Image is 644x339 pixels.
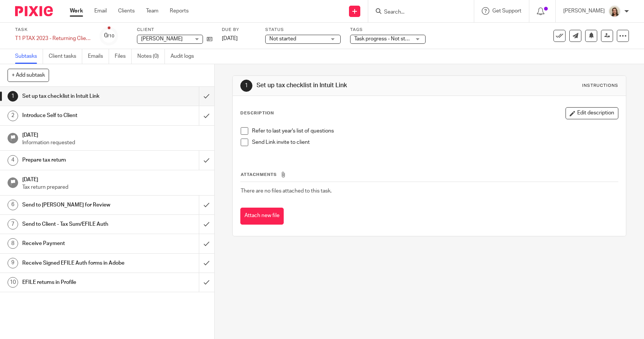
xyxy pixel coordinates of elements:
a: Emails [88,49,109,64]
a: Work [70,7,83,15]
img: Morgan.JPG [609,5,621,17]
p: [PERSON_NAME] [563,7,605,15]
span: Get Support [492,8,521,14]
button: Attach new file [240,208,284,225]
h1: Send to [PERSON_NAME] for Review [22,199,135,211]
div: T1 PTAX 2023 - Returning Client - Sole Prop Bus T2125 [15,35,91,42]
span: Attachments [241,173,277,177]
span: Task progress - Not started + 1 [354,36,426,42]
small: /10 [108,34,114,38]
div: 1 [240,80,252,92]
div: 2 [8,111,18,121]
h1: [DATE] [22,129,207,139]
input: Search [383,9,451,16]
a: Client tasks [49,49,82,64]
h1: Receive Payment [22,238,135,249]
button: + Add subtask [8,69,49,82]
a: Audit logs [171,49,200,64]
label: Client [137,27,212,33]
p: Refer to last year's list of questions [252,127,618,135]
h1: Send to Client - Tax Sum/EFILE Auth [22,219,135,230]
p: Description [240,110,274,116]
div: 10 [8,277,18,288]
a: Reports [170,7,189,15]
p: Information requested [22,139,207,146]
a: Team [146,7,158,15]
h1: Prepare tax return [22,154,135,166]
div: 8 [8,238,18,249]
label: Due by [222,27,256,33]
label: Tags [350,27,426,33]
p: Tax return prepared [22,183,207,191]
label: Task [15,27,91,33]
span: There are no files attached to this task. [241,188,332,194]
div: 4 [8,155,18,166]
div: 7 [8,219,18,230]
span: Not started [269,36,296,42]
h1: Receive Signed EFILE Auth forms in Adobe [22,257,135,269]
h1: EFILE returns in Profile [22,277,135,288]
p: Send Link invite to client [252,139,618,146]
div: 9 [8,258,18,268]
h1: Set up tax checklist in Intuit Link [257,82,446,89]
a: Clients [118,7,135,15]
span: [PERSON_NAME] [141,36,183,42]
label: Status [265,27,341,33]
h1: [DATE] [22,174,207,183]
a: Files [115,49,132,64]
button: Edit description [566,107,618,119]
img: Pixie [15,6,53,16]
h1: Set up tax checklist in Intuit Link [22,91,135,102]
a: Email [94,7,107,15]
div: Instructions [582,83,618,89]
span: [DATE] [222,36,238,41]
h1: Introduce Self to Client [22,110,135,121]
div: 1 [8,91,18,102]
div: 6 [8,200,18,210]
a: Notes (0) [137,49,165,64]
div: 0 [104,31,114,40]
a: Subtasks [15,49,43,64]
